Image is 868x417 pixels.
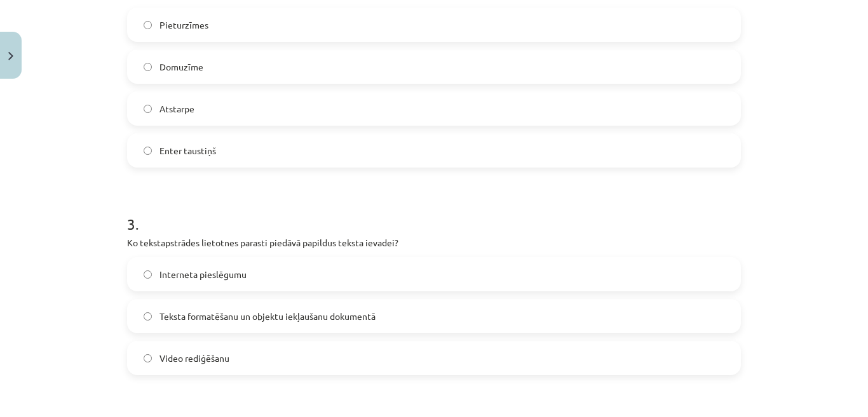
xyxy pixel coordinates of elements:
[144,21,152,29] input: Pieturzīmes
[144,312,152,321] input: Teksta formatēšanu un objektu iekļaušanu dokumentā
[159,144,216,157] span: Enter taustiņš
[127,193,741,232] h1: 3 .
[159,18,208,32] span: Pieturzīmes
[159,60,203,74] span: Domuzīme
[144,147,152,155] input: Enter taustiņš
[159,268,247,281] span: Interneta pieslēgumu
[144,354,152,362] input: Video rediģēšanu
[159,352,229,365] span: Video rediģēšanu
[8,52,13,60] img: icon-close-lesson-0947bae3869378f0d4975bcd49f059093ad1ed9edebbc8119c70593378902aed.svg
[127,236,741,249] p: Ko tekstapstrādes lietotnes parasti piedāvā papildus teksta ievadei?
[159,310,376,323] span: Teksta formatēšanu un objektu iekļaušanu dokumentā
[144,270,152,279] input: Interneta pieslēgumu
[144,105,152,113] input: Atstarpe
[144,63,152,71] input: Domuzīme
[159,102,194,116] span: Atstarpe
